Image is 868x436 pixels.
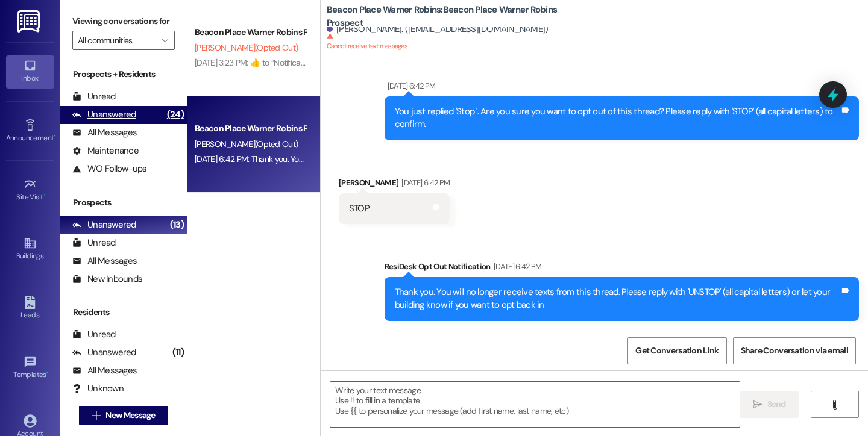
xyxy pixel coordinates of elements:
div: Unanswered [72,346,136,359]
div: Beacon Place Warner Robins Prospect [195,26,306,39]
div: (13) [167,216,187,234]
div: WO Follow-ups [72,163,146,175]
span: Get Conversation Link [635,344,719,357]
a: Templates • [6,352,54,384]
button: Send [740,391,799,418]
a: Leads [6,292,54,325]
div: [DATE] 6:42 PM: Thank you. You will no longer receive texts from this thread. Please reply with '... [195,154,790,164]
div: Unanswered [72,108,136,121]
span: [PERSON_NAME] (Opted Out) [195,139,298,149]
div: Maintenance [72,145,139,157]
span: [PERSON_NAME] (Opted Out) [195,42,298,53]
div: You just replied 'Stop '. Are you sure you want to opt out of this thread? Please reply with 'STO... [395,105,840,131]
a: Inbox [6,55,54,88]
div: Prospects + Residents [60,68,187,81]
button: New Message [79,406,168,425]
div: Unread [72,90,116,103]
span: Send [767,398,786,411]
div: All Messages [72,364,137,377]
div: All Messages [72,255,137,267]
div: ResiDesk Opt Out Notification [385,260,859,277]
span: Share Conversation via email [741,344,848,357]
label: Viewing conversations for [72,12,175,31]
div: Prospects [60,196,187,209]
a: Site Visit • [6,174,54,207]
div: Beacon Place Warner Robins Prospect [195,122,306,135]
span: • [54,132,55,140]
i:  [753,400,762,410]
div: [DATE] 6:42 PM [398,176,450,189]
button: Share Conversation via email [733,337,856,364]
div: [PERSON_NAME] [339,176,450,193]
div: (24) [164,105,187,124]
span: • [43,191,45,199]
div: [DATE] 6:42 PM [385,79,436,92]
button: Get Conversation Link [627,337,726,364]
div: Unread [72,237,116,249]
i:  [162,36,168,45]
div: Unknown [72,382,124,395]
sup: Cannot receive text messages [327,33,407,50]
div: Residents [60,306,187,319]
a: Buildings [6,233,54,266]
div: [DATE] 6:42 PM [491,260,542,273]
div: STOP [349,202,370,215]
div: All Messages [72,126,137,139]
i:  [830,400,839,410]
span: • [46,369,48,377]
input: All communities [78,31,156,50]
div: (11) [169,343,187,362]
div: Unanswered [72,219,136,231]
div: [PERSON_NAME]. ([EMAIL_ADDRESS][DOMAIN_NAME]) [327,23,549,36]
div: New Inbounds [72,273,142,285]
b: Beacon Place Warner Robins: Beacon Place Warner Robins Prospect [327,4,568,30]
i:  [92,411,101,420]
div: Unread [72,328,116,341]
span: New Message [105,409,155,422]
div: Thank you. You will no longer receive texts from this thread. Please reply with 'UNSTOP' (all cap... [395,286,840,312]
img: ResiDesk Logo [17,10,42,33]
